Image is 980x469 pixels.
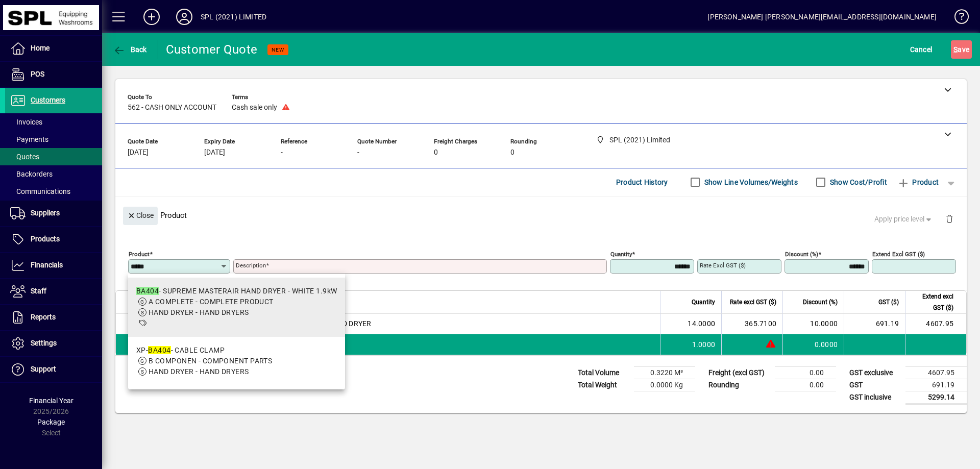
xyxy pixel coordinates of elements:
[31,313,56,321] span: Reports
[149,308,249,316] span: HAND DRYER - HAND DRYERS
[135,8,168,26] button: Add
[874,214,934,225] span: Apply price level
[844,314,905,334] td: 691.19
[136,345,272,356] div: XP- - CABLE CLAMP
[5,113,102,131] a: Invoices
[5,131,102,148] a: Payments
[872,250,925,257] mat-label: Extend excl GST ($)
[123,207,158,225] button: Close
[610,250,632,257] mat-label: Quantity
[947,2,967,35] a: Knowledge Base
[10,118,42,126] span: Invoices
[37,418,65,426] span: Package
[905,379,967,391] td: 691.19
[236,262,266,269] mat-label: Description
[5,331,102,356] a: Settings
[573,379,634,391] td: Total Weight
[149,298,274,306] span: A COMPLETE - COMPLETE PRODUCT
[149,367,249,376] span: HAND DRYER - HAND DRYERS
[201,9,266,25] div: SPL (2021) LIMITED
[148,346,170,354] em: BA404
[434,149,438,157] span: 0
[775,366,836,379] td: 0.00
[828,177,887,187] label: Show Cost/Profit
[281,149,283,157] span: -
[31,70,44,78] span: POS
[953,41,969,58] span: ave
[31,261,63,269] span: Financials
[31,339,57,347] span: Settings
[5,253,102,278] a: Financials
[5,201,102,226] a: Suppliers
[31,209,60,217] span: Suppliers
[110,40,150,59] button: Back
[937,214,962,223] app-page-header-button: Delete
[703,379,775,391] td: Rounding
[5,62,102,87] a: POS
[870,210,938,228] button: Apply price level
[908,40,935,59] button: Cancel
[31,44,50,52] span: Home
[113,45,147,54] span: Back
[31,96,65,104] span: Customers
[204,149,225,157] span: [DATE]
[166,41,258,58] div: Customer Quote
[5,148,102,165] a: Quotes
[905,314,966,334] td: 4607.95
[634,366,695,379] td: 0.3220 M³
[31,287,46,295] span: Staff
[5,279,102,304] a: Staff
[730,297,776,308] span: Rate excl GST ($)
[149,357,272,365] span: B COMPONEN - COMPONENT PARTS
[120,211,160,220] app-page-header-button: Close
[616,174,668,190] span: Product History
[937,207,962,231] button: Delete
[844,379,905,391] td: GST
[707,9,937,25] div: [PERSON_NAME] [PERSON_NAME][EMAIL_ADDRESS][DOMAIN_NAME]
[272,46,284,53] span: NEW
[31,365,56,373] span: Support
[951,40,972,59] button: Save
[10,170,53,178] span: Backorders
[128,337,345,385] mat-option: XP-BA404 - CABLE CLAMP
[128,149,149,157] span: [DATE]
[128,104,216,112] span: 562 - CASH ONLY ACCOUNT
[803,297,838,308] span: Discount (%)
[700,262,746,269] mat-label: Rate excl GST ($)
[782,314,844,334] td: 10.0000
[5,36,102,61] a: Home
[612,173,672,191] button: Product History
[910,41,933,58] span: Cancel
[10,135,48,143] span: Payments
[232,104,277,112] span: Cash sale only
[102,40,158,59] app-page-header-button: Back
[136,287,159,295] em: BA404
[31,235,60,243] span: Products
[5,305,102,330] a: Reports
[688,318,715,329] span: 14.0000
[702,177,798,187] label: Show Line Volumes/Weights
[912,291,953,313] span: Extend excl GST ($)
[905,366,967,379] td: 4607.95
[5,165,102,183] a: Backorders
[844,366,905,379] td: GST exclusive
[168,8,201,26] button: Profile
[573,366,634,379] td: Total Volume
[29,397,73,405] span: Financial Year
[728,318,776,329] div: 365.7100
[127,207,154,224] span: Close
[136,286,337,297] div: - SUPREME MASTERAIR HAND DRYER - WHITE 1.9kW
[905,391,967,404] td: 5299.14
[357,149,359,157] span: -
[5,357,102,382] a: Support
[878,297,899,308] span: GST ($)
[129,250,150,257] mat-label: Product
[5,183,102,200] a: Communications
[692,339,716,350] span: 1.0000
[10,187,70,195] span: Communications
[10,153,39,161] span: Quotes
[128,278,345,337] mat-option: BA404 - SUPREME MASTERAIR HAND DRYER - WHITE 1.9kW
[953,45,958,54] span: S
[785,250,818,257] mat-label: Discount (%)
[782,334,844,355] td: 0.0000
